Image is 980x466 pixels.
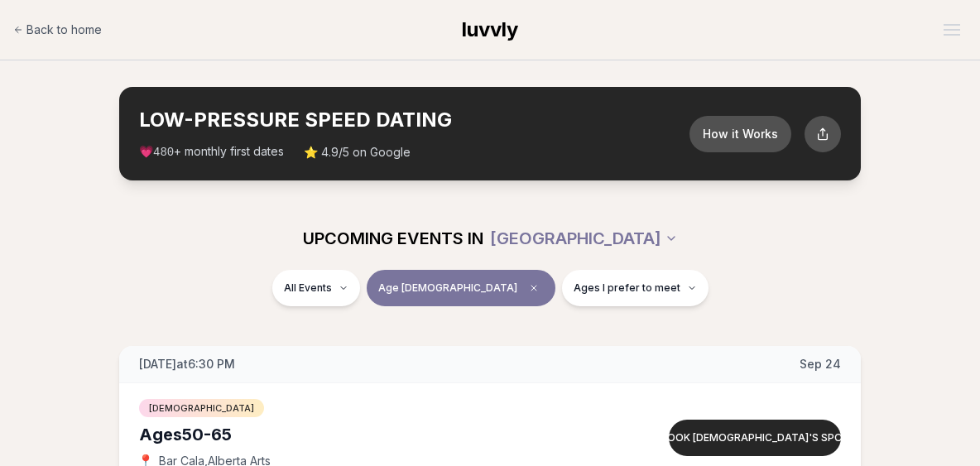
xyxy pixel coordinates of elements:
[462,17,518,41] span: luvvly
[139,399,264,417] span: [DEMOGRAPHIC_DATA]
[139,356,235,372] span: [DATE] at 6:30 PM
[367,270,555,306] button: Age [DEMOGRAPHIC_DATA]Clear age
[800,356,841,372] span: Sep 24
[378,281,517,295] span: Age [DEMOGRAPHIC_DATA]
[284,281,332,295] span: All Events
[26,22,102,38] span: Back to home
[462,17,518,43] a: luvvly
[524,278,544,298] span: Clear age
[490,220,678,257] button: [GEOGRAPHIC_DATA]
[153,146,174,159] span: 480
[139,423,606,446] div: Ages 50-65
[574,281,680,295] span: Ages I prefer to meet
[689,116,791,152] button: How it Works
[139,107,689,133] h2: LOW-PRESSURE SPEED DATING
[937,17,967,42] button: Open menu
[562,270,709,306] button: Ages I prefer to meet
[272,270,360,306] button: All Events
[303,227,483,250] span: UPCOMING EVENTS IN
[13,13,102,46] a: Back to home
[139,143,284,161] span: 💗 + monthly first dates
[669,420,841,456] button: Book [DEMOGRAPHIC_DATA]'s spot
[304,144,411,161] span: ⭐ 4.9/5 on Google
